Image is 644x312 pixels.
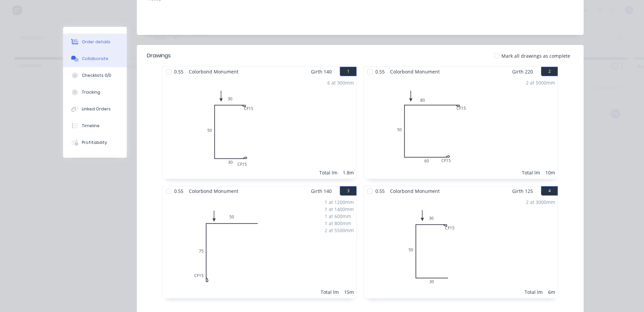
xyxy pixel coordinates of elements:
div: Order details [82,39,110,45]
div: 10m [545,169,555,176]
button: Linked Orders [63,101,127,117]
div: 1 at 800mm [325,220,354,227]
div: Total lm [525,289,543,296]
div: Profitability [82,140,107,146]
div: Linked Orders [82,106,111,112]
button: 4 [541,186,558,196]
div: 15m [344,289,354,296]
button: 3 [340,186,357,196]
div: 1 at 1400mm [325,206,354,213]
span: Girth 140 [311,67,332,76]
button: 2 [541,67,558,76]
div: Drawings [147,52,171,60]
div: Total lm [319,169,337,176]
div: Checklists 0/0 [82,72,111,79]
span: Colorbond Monument [387,186,442,196]
span: Mark all drawings as complete [501,52,570,59]
div: Total lm [321,289,339,296]
button: Tracking [63,84,127,101]
button: Profitability [63,134,127,151]
div: 6 at 300mm [327,79,354,86]
div: 1 at 1200mm [325,199,354,206]
div: 2 at 3000mm [526,199,555,206]
div: 0CF156050CF15802 at 5000mmTotal lm10m [364,76,558,179]
button: Timeline [63,117,127,134]
div: 2 at 5000mm [526,79,555,86]
button: Order details [63,34,127,50]
div: Total lm [522,169,540,176]
span: Colorbond Monument [186,67,241,76]
div: Timeline [82,123,100,129]
div: Collaborate [82,56,108,62]
span: Colorbond Monument [186,186,241,196]
div: 1.8m [343,169,354,176]
button: Checklists 0/0 [63,67,127,84]
span: 0.55 [373,186,387,196]
span: 0.55 [171,186,186,196]
button: 1 [340,67,357,76]
button: Collaborate [63,50,127,67]
span: Girth 140 [311,186,332,196]
div: 1 at 600mm [325,213,354,220]
span: Girth 125 [512,186,533,196]
div: 2 at 5500mm [325,227,354,234]
div: 0CF153050CF15306 at 300mmTotal lm1.8m [163,76,357,179]
span: Girth 220 [512,67,533,76]
span: Colorbond Monument [387,67,442,76]
div: Tracking [82,89,100,95]
span: 0.55 [171,67,186,76]
div: 0CF153050302 at 3000mmTotal lm6m [364,196,558,298]
div: 6m [548,289,555,296]
div: 0CF1575501 at 1200mm1 at 1400mm1 at 600mm1 at 800mm2 at 5500mmTotal lm15m [163,196,357,298]
span: 0.55 [373,67,387,76]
